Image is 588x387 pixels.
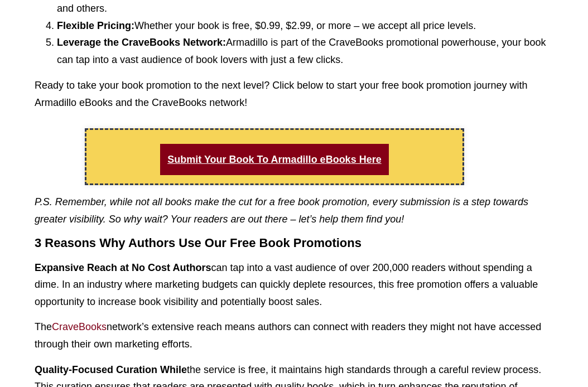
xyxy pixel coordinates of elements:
[35,318,553,352] p: The network’s extensive reach means authors can connect with readers they might not have accessed...
[57,34,553,68] li: Armadillo is part of the CraveBooks promotional powerhouse, your book can tap into a vast audienc...
[57,17,553,35] li: Whether your book is free, $0.99, $2.99, or more – we accept all price levels.
[160,144,388,176] a: Submit Your Book To Armadillo eBooks Here
[57,37,226,48] strong: Leverage the CraveBooks Network:
[35,196,528,225] em: P.S. Remember, while not all books make the cut for a free book promotion, every submission is a ...
[35,262,211,273] strong: Expansive Reach at No Cost Authors
[35,236,362,250] strong: 3 Reasons Why Authors Use Our Free Book Promotions
[35,259,553,311] p: can tap into a vast audience of over 200,000 readers without spending a dime. In an industry wher...
[57,20,134,31] strong: Flexible Pricing:
[52,321,107,332] a: CraveBooks
[35,364,187,375] strong: Quality-Focused Curation While
[35,77,553,111] p: Ready to take your book promotion to the next level? Click below to start your free book promotio...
